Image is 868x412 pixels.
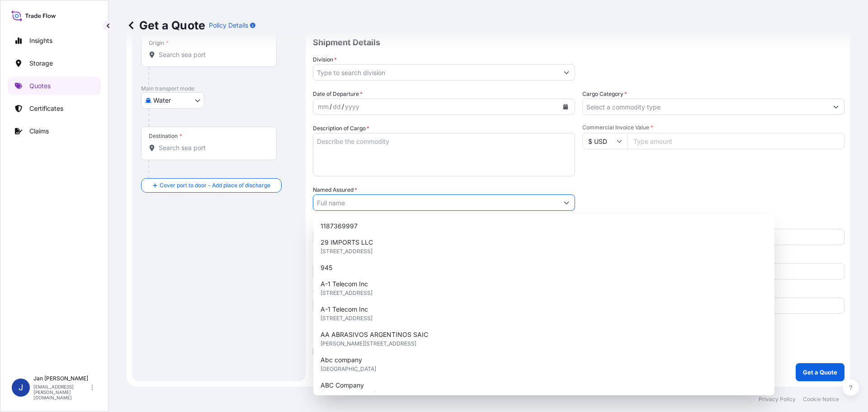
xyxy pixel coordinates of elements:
[321,330,428,339] span: AA ABRASIVOS ARGENTINOS SAIC
[313,124,369,133] label: Description of Cargo
[141,92,204,109] button: Select transport
[313,332,844,339] p: Letter of Credit
[29,36,52,45] p: Insights
[582,124,844,131] span: Commercial Invoice Value
[321,222,358,231] span: 1187369997
[159,143,265,152] input: Destination
[209,21,248,30] p: Policy Details
[313,254,340,263] label: Reference
[583,99,828,115] input: Select a commodity type
[313,64,558,81] input: Type to search division
[153,96,171,105] span: Water
[759,396,796,403] p: Privacy Policy
[321,279,368,289] span: A-1 Telecom Inc
[321,247,373,256] span: [STREET_ADDRESS]
[313,263,575,279] input: Your internal reference
[313,220,575,227] span: Freight Cost
[582,90,627,99] label: Cargo Category
[313,289,346,298] label: Vessel Name
[321,365,376,374] span: [GEOGRAPHIC_DATA]
[330,101,332,112] div: /
[127,18,205,33] p: Get a Quote
[558,64,575,81] button: Show suggestions
[29,127,49,136] p: Claims
[317,101,330,112] div: month,
[321,355,362,365] span: Abc company
[828,99,844,115] button: Show suggestions
[332,101,342,112] div: day,
[33,375,90,382] p: Jan [PERSON_NAME]
[19,383,23,392] span: J
[321,390,376,399] span: [GEOGRAPHIC_DATA]
[29,104,63,113] p: Certificates
[558,99,573,114] button: Calendar
[344,101,360,112] div: year,
[803,396,839,403] p: Cookie Notice
[29,59,53,68] p: Storage
[313,194,558,211] input: Full name
[342,101,344,112] div: /
[33,384,90,400] p: [EMAIL_ADDRESS][PERSON_NAME][DOMAIN_NAME]
[313,185,357,194] label: Named Assured
[321,238,373,247] span: 29 IMPORTS LLC
[160,181,270,190] span: Cover port to door - Add place of discharge
[321,263,332,272] span: 945
[313,90,363,99] span: Date of Departure
[321,381,364,390] span: ABC Company
[321,339,416,348] span: [PERSON_NAME][STREET_ADDRESS]
[149,133,182,140] div: Destination
[29,81,51,90] p: Quotes
[141,85,297,92] p: Main transport mode
[313,55,337,64] label: Division
[803,368,837,377] p: Get a Quote
[627,133,844,149] input: Type amount
[321,314,373,323] span: [STREET_ADDRESS]
[321,305,368,314] span: A-1 Telecom Inc
[159,50,265,59] input: Origin
[321,289,373,298] span: [STREET_ADDRESS]
[558,194,575,211] button: Show suggestions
